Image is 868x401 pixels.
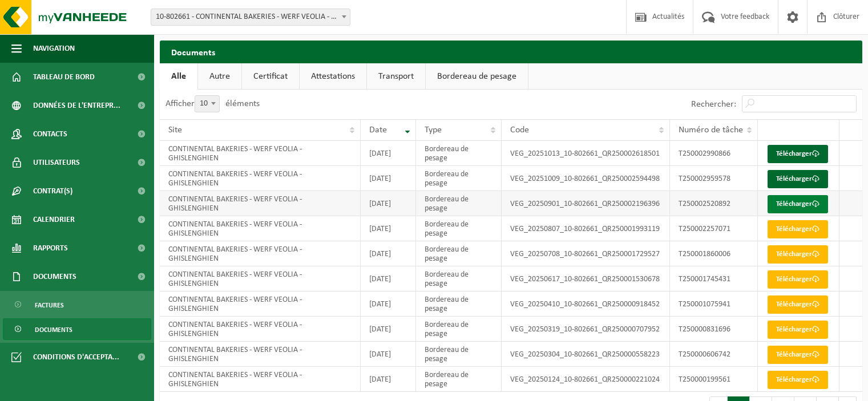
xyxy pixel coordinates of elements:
[160,342,361,367] td: CONTINENTAL BAKERIES - WERF VEOLIA - GHISLENGHIEN
[670,317,758,342] td: T250000831696
[361,317,415,342] td: [DATE]
[361,191,415,216] td: [DATE]
[679,125,743,135] span: Numéro de tâche
[151,9,350,25] span: 10-802661 - CONTINENTAL BAKERIES - WERF VEOLIA - 7822 GHISLENGHIEN, RUE DES JOURNALIERS 6
[160,367,361,392] td: CONTINENTAL BAKERIES - WERF VEOLIA - GHISLENGHIEN
[502,241,670,266] td: VEG_20250708_10-802661_QR250001729527
[361,342,415,367] td: [DATE]
[160,291,361,317] td: CONTINENTAL BAKERIES - WERF VEOLIA - GHISLENGHIEN
[33,120,67,148] span: Contacts
[361,241,415,266] td: [DATE]
[502,216,670,241] td: VEG_20250807_10-802661_QR250001993119
[768,270,828,289] a: Télécharger
[33,34,75,63] span: Navigation
[768,245,828,264] a: Télécharger
[768,195,828,213] a: Télécharger
[768,346,828,364] a: Télécharger
[670,342,758,367] td: T250000606742
[510,125,529,135] span: Code
[168,125,182,135] span: Site
[198,63,241,90] a: Autre
[416,266,502,291] td: Bordereau de pesage
[416,141,502,166] td: Bordereau de pesage
[33,234,68,262] span: Rapports
[502,342,670,367] td: VEG_20250304_10-802661_QR250000558223
[361,216,415,241] td: [DATE]
[35,319,72,341] span: Documents
[242,63,299,90] a: Certificat
[160,166,361,191] td: CONTINENTAL BAKERIES - WERF VEOLIA - GHISLENGHIEN
[416,191,502,216] td: Bordereau de pesage
[426,63,528,90] a: Bordereau de pesage
[670,266,758,291] td: T250001745431
[160,317,361,342] td: CONTINENTAL BAKERIES - WERF VEOLIA - GHISLENGHIEN
[33,343,119,371] span: Conditions d'accepta...
[3,318,151,340] a: Documents
[33,148,80,177] span: Utilisateurs
[361,141,415,166] td: [DATE]
[160,216,361,241] td: CONTINENTAL BAKERIES - WERF VEOLIA - GHISLENGHIEN
[33,177,72,205] span: Contrat(s)
[300,63,366,90] a: Attestations
[416,216,502,241] td: Bordereau de pesage
[416,342,502,367] td: Bordereau de pesage
[160,266,361,291] td: CONTINENTAL BAKERIES - WERF VEOLIA - GHISLENGHIEN
[35,294,64,316] span: Factures
[160,40,862,63] h2: Documents
[502,291,670,317] td: VEG_20250410_10-802661_QR250000918452
[768,321,828,339] a: Télécharger
[361,266,415,291] td: [DATE]
[670,166,758,191] td: T250002959578
[502,367,670,392] td: VEG_20250124_10-802661_QR250000221024
[670,191,758,216] td: T250002520892
[502,191,670,216] td: VEG_20250901_10-802661_QR250002196396
[416,241,502,266] td: Bordereau de pesage
[670,291,758,317] td: T250001075941
[768,170,828,188] a: Télécharger
[768,220,828,238] a: Télécharger
[768,145,828,163] a: Télécharger
[416,367,502,392] td: Bordereau de pesage
[670,241,758,266] td: T250001860006
[425,125,442,135] span: Type
[33,63,95,91] span: Tableau de bord
[416,317,502,342] td: Bordereau de pesage
[367,63,425,90] a: Transport
[768,371,828,389] a: Télécharger
[361,291,415,317] td: [DATE]
[361,367,415,392] td: [DATE]
[691,100,736,109] label: Rechercher:
[33,262,76,291] span: Documents
[670,367,758,392] td: T250000199561
[160,191,361,216] td: CONTINENTAL BAKERIES - WERF VEOLIA - GHISLENGHIEN
[160,63,197,90] a: Alle
[670,141,758,166] td: T250002990866
[670,216,758,241] td: T250002257071
[369,125,387,135] span: Date
[33,91,120,120] span: Données de l'entrepr...
[33,205,75,234] span: Calendrier
[195,96,219,112] span: 10
[160,241,361,266] td: CONTINENTAL BAKERIES - WERF VEOLIA - GHISLENGHIEN
[502,317,670,342] td: VEG_20250319_10-802661_QR250000707952
[502,166,670,191] td: VEG_20251009_10-802661_QR250002594498
[416,291,502,317] td: Bordereau de pesage
[195,95,220,112] span: 10
[416,166,502,191] td: Bordereau de pesage
[361,166,415,191] td: [DATE]
[151,9,350,26] span: 10-802661 - CONTINENTAL BAKERIES - WERF VEOLIA - 7822 GHISLENGHIEN, RUE DES JOURNALIERS 6
[3,294,151,315] a: Factures
[768,295,828,314] a: Télécharger
[165,99,260,108] label: Afficher éléments
[502,141,670,166] td: VEG_20251013_10-802661_QR250002618501
[160,141,361,166] td: CONTINENTAL BAKERIES - WERF VEOLIA - GHISLENGHIEN
[502,266,670,291] td: VEG_20250617_10-802661_QR250001530678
